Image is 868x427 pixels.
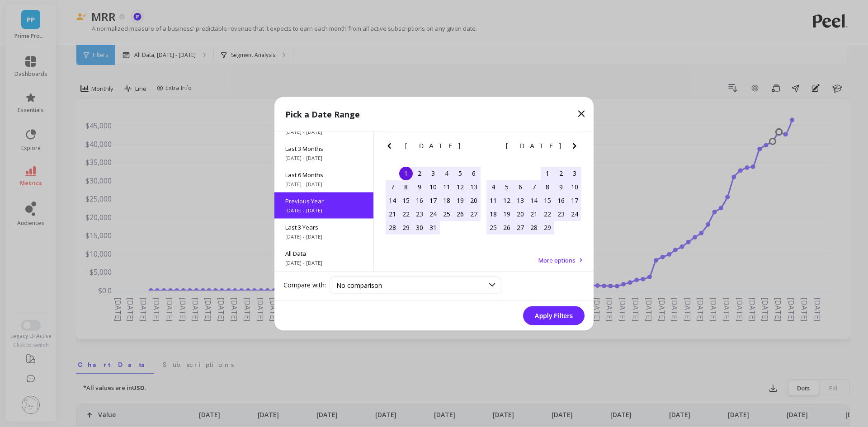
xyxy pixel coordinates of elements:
[285,223,363,231] span: Last 3 Years
[486,221,500,234] div: Choose Sunday, February 25th, 2024
[500,207,514,221] div: Choose Monday, February 19th, 2024
[500,193,514,207] div: Choose Monday, February 12th, 2024
[399,166,413,180] div: Choose Monday, January 1st, 2024
[426,166,440,180] div: Choose Wednesday, January 3rd, 2024
[386,193,399,207] div: Choose Sunday, January 14th, 2024
[426,193,440,207] div: Choose Wednesday, January 17th, 2024
[500,180,514,193] div: Choose Monday, February 5th, 2024
[506,142,562,149] span: [DATE]
[386,207,399,221] div: Choose Sunday, January 21st, 2024
[285,180,363,188] span: [DATE] - [DATE]
[514,207,527,221] div: Choose Tuesday, February 20th, 2024
[285,206,363,214] span: [DATE] - [DATE]
[426,207,440,221] div: Choose Wednesday, January 24th, 2024
[426,221,440,234] div: Choose Wednesday, January 31st, 2024
[386,221,399,234] div: Choose Sunday, January 28th, 2024
[440,180,453,193] div: Choose Thursday, January 11th, 2024
[453,207,467,221] div: Choose Friday, January 26th, 2024
[486,207,500,221] div: Choose Sunday, February 18th, 2024
[405,142,462,149] span: [DATE]
[285,259,363,266] span: [DATE] - [DATE]
[285,144,363,152] span: Last 3 Months
[386,180,399,193] div: Choose Sunday, January 7th, 2024
[514,193,527,207] div: Choose Tuesday, February 13th, 2024
[568,207,581,221] div: Choose Saturday, February 24th, 2024
[569,140,584,155] button: Next Month
[413,180,426,193] div: Choose Tuesday, January 9th, 2024
[440,166,453,180] div: Choose Thursday, January 4th, 2024
[554,193,568,207] div: Choose Friday, February 16th, 2024
[541,193,554,207] div: Choose Thursday, February 15th, 2024
[467,180,481,193] div: Choose Saturday, January 13th, 2024
[568,166,581,180] div: Choose Saturday, February 3rd, 2024
[514,221,527,234] div: Choose Tuesday, February 27th, 2024
[554,207,568,221] div: Choose Friday, February 23rd, 2024
[467,193,481,207] div: Choose Saturday, January 20th, 2024
[285,233,363,240] span: [DATE] - [DATE]
[554,180,568,193] div: Choose Friday, February 9th, 2024
[384,140,398,155] button: Previous Month
[285,154,363,161] span: [DATE] - [DATE]
[453,166,467,180] div: Choose Friday, January 5th, 2024
[486,166,581,234] div: month 2024-02
[285,197,363,205] span: Previous Year
[485,140,499,155] button: Previous Month
[413,166,426,180] div: Choose Tuesday, January 2nd, 2024
[500,221,514,234] div: Choose Monday, February 26th, 2024
[568,180,581,193] div: Choose Saturday, February 10th, 2024
[541,166,554,180] div: Choose Thursday, February 1st, 2024
[440,193,453,207] div: Choose Thursday, January 18th, 2024
[285,108,360,120] p: Pick a Date Range
[413,193,426,207] div: Choose Tuesday, January 16th, 2024
[468,140,483,155] button: Next Month
[285,170,363,178] span: Last 6 Months
[527,221,541,234] div: Choose Wednesday, February 28th, 2024
[399,193,413,207] div: Choose Monday, January 15th, 2024
[453,180,467,193] div: Choose Friday, January 12th, 2024
[399,207,413,221] div: Choose Monday, January 22nd, 2024
[523,306,585,325] button: Apply Filters
[538,256,576,264] span: More options
[399,180,413,193] div: Choose Monday, January 8th, 2024
[514,180,527,193] div: Choose Tuesday, February 6th, 2024
[336,281,382,289] span: No comparison
[554,166,568,180] div: Choose Friday, February 2nd, 2024
[440,207,453,221] div: Choose Thursday, January 25th, 2024
[486,180,500,193] div: Choose Sunday, February 4th, 2024
[467,207,481,221] div: Choose Saturday, January 27th, 2024
[285,249,363,257] span: All Data
[568,193,581,207] div: Choose Saturday, February 17th, 2024
[467,166,481,180] div: Choose Saturday, January 6th, 2024
[541,180,554,193] div: Choose Thursday, February 8th, 2024
[413,207,426,221] div: Choose Tuesday, January 23rd, 2024
[541,207,554,221] div: Choose Thursday, February 22nd, 2024
[527,180,541,193] div: Choose Wednesday, February 7th, 2024
[527,193,541,207] div: Choose Wednesday, February 14th, 2024
[527,207,541,221] div: Choose Wednesday, February 21st, 2024
[285,128,363,135] span: [DATE] - [DATE]
[386,166,481,234] div: month 2024-01
[283,281,326,290] label: Compare with:
[399,221,413,234] div: Choose Monday, January 29th, 2024
[541,221,554,234] div: Choose Thursday, February 29th, 2024
[413,221,426,234] div: Choose Tuesday, January 30th, 2024
[486,193,500,207] div: Choose Sunday, February 11th, 2024
[453,193,467,207] div: Choose Friday, January 19th, 2024
[426,180,440,193] div: Choose Wednesday, January 10th, 2024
